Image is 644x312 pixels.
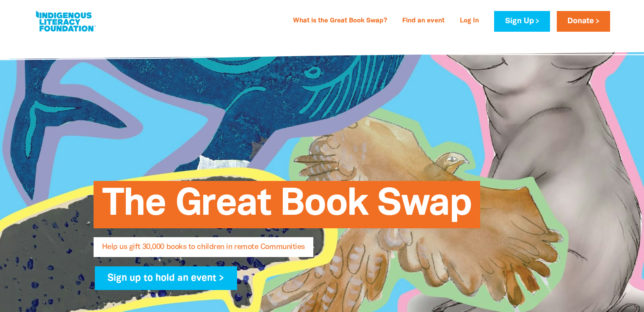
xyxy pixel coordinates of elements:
a: Find an event [397,14,450,28]
span: Help us gift 30,000 books to children in remote Communities [102,244,305,257]
a: What is the Great Book Swap? [288,14,392,28]
a: Donate [557,11,610,32]
a: Sign up to hold an event > [95,266,238,290]
a: Sign Up [494,11,550,32]
span: The Great Book Swap [102,187,472,228]
a: Log In [455,14,484,28]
